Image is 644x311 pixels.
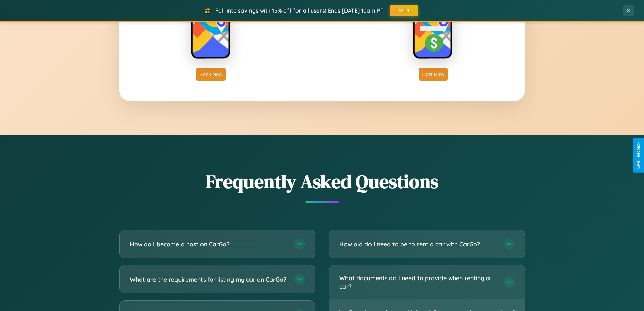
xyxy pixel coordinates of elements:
[419,68,447,81] button: Host Now
[130,240,287,248] h3: How do I become a host on CarGo?
[119,169,525,195] h2: Frequently Asked Questions
[636,142,641,169] div: Give Feedback
[130,275,287,284] h3: What are the requirements for listing my car on CarGo?
[339,240,497,248] h3: How old do I need to be to rent a car with CarGo?
[390,5,418,16] button: FALL15
[339,274,497,290] h3: What documents do I need to provide when renting a car?
[215,7,385,14] span: Fall into savings with 15% off for all users! Ends [DATE] 10am PT.
[196,68,226,81] button: Book Now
